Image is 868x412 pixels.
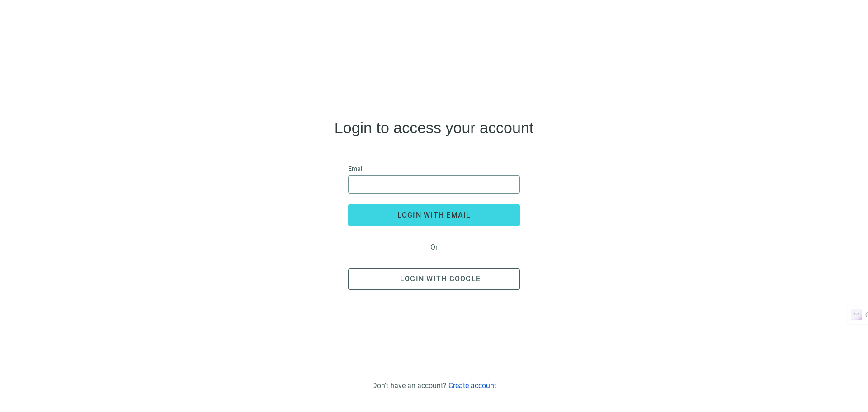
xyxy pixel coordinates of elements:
a: Create account [448,381,496,390]
button: Login with Google [348,268,520,290]
span: Email [348,164,363,174]
span: login with email [397,211,471,219]
h4: Login to access your account [335,120,533,135]
span: Or [423,243,445,251]
button: login with email [348,204,520,226]
div: Don't have an account? [372,381,496,390]
span: Login with Google [400,275,481,283]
